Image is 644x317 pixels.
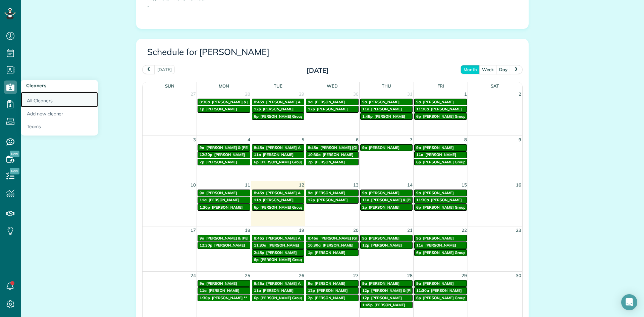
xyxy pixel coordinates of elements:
span: 30 [353,90,359,98]
a: 8:45a [PERSON_NAME] [GEOGRAPHIC_DATA] [306,235,359,242]
span: [PERSON_NAME] [GEOGRAPHIC_DATA] [320,145,391,150]
span: [PERSON_NAME] [206,191,237,195]
a: 10:30a [PERSON_NAME] [306,242,359,249]
span: 2p [308,160,313,164]
a: 12:30p [PERSON_NAME] [198,151,250,158]
span: 12p [362,288,369,293]
span: [PERSON_NAME] [263,152,293,157]
span: [PERSON_NAME] [369,191,400,195]
button: [DATE] [154,65,175,74]
span: [PERSON_NAME] [431,198,462,202]
span: New [10,151,19,157]
span: 9 [518,136,522,144]
span: 29 [461,272,468,279]
button: day [496,65,511,74]
button: next [510,65,523,74]
span: [PERSON_NAME] Group [261,257,303,262]
span: [PERSON_NAME] & [PERSON_NAME] [371,198,437,202]
span: 9a [200,191,204,195]
span: [PERSON_NAME] [375,114,406,119]
span: [PERSON_NAME] [315,191,345,195]
span: [PERSON_NAME] [371,107,402,111]
a: 11a [PERSON_NAME] [414,151,467,158]
div: Open Intercom Messenger [621,294,637,310]
span: [PERSON_NAME] Group [261,160,303,164]
span: 29 [298,90,305,98]
span: 6p [416,160,421,164]
span: 12p [362,243,369,248]
a: 11a [PERSON_NAME] [198,197,250,203]
span: 14 [407,181,413,189]
a: 12p [PERSON_NAME] & [PERSON_NAME] [360,287,413,294]
span: [PERSON_NAME] [GEOGRAPHIC_DATA] [320,236,391,241]
span: [PERSON_NAME] [371,243,402,248]
a: 8:45a [PERSON_NAME] A [252,144,305,151]
span: 8:45a [308,145,318,150]
span: 12:30p [200,243,212,248]
a: 9a [PERSON_NAME] [414,99,467,105]
a: 8:45a [PERSON_NAME] A [252,99,305,105]
span: 28 [244,90,251,98]
a: 12p [PERSON_NAME] [360,295,413,301]
span: 15 [461,181,468,189]
span: [PERSON_NAME] [369,100,400,104]
span: 9a [308,191,313,195]
a: 11:30a [PERSON_NAME] [414,287,467,294]
span: [PERSON_NAME] [263,198,293,202]
span: 20 [353,226,359,234]
a: 9a [PERSON_NAME] [414,144,467,151]
a: 12p [PERSON_NAME] [252,106,305,112]
span: Thu [382,83,391,89]
a: 2:45p [PERSON_NAME] [252,249,305,256]
span: [PERSON_NAME] A [266,145,301,150]
span: 19 [298,226,305,234]
a: 1:30p [PERSON_NAME] [198,204,250,211]
a: 1:30p [PERSON_NAME] ** [198,295,250,301]
span: [PERSON_NAME] [214,152,245,157]
span: 9a [416,236,421,241]
a: 9a [PERSON_NAME] & [PERSON_NAME] [198,235,250,242]
a: Add new cleaner [21,107,98,120]
a: 12p [PERSON_NAME] [306,197,359,203]
span: 12p [308,198,315,202]
span: 11a [200,288,207,293]
a: 8:45a [PERSON_NAME] A [252,235,305,242]
a: 6p [PERSON_NAME] Group [414,204,467,211]
span: 2 [518,90,522,98]
span: 2:45p [254,250,264,255]
span: Fri [437,83,444,89]
span: [PERSON_NAME] A [266,281,301,286]
button: week [479,65,497,74]
a: 9a [PERSON_NAME] [198,190,250,196]
span: [PERSON_NAME] [317,198,348,202]
span: 11:30a [254,243,267,248]
span: [PERSON_NAME] A [266,100,301,104]
span: 6p [254,114,259,119]
span: [PERSON_NAME] Group [423,114,466,119]
span: [PERSON_NAME] [323,152,354,157]
span: 9a [416,145,421,150]
span: [PERSON_NAME] & [PERSON_NAME] [206,236,272,241]
span: 9a [200,281,204,286]
span: 23 [515,226,522,234]
a: 9a [PERSON_NAME] [360,144,413,151]
a: All Cleaners [21,92,98,107]
h3: Schedule for [PERSON_NAME] [147,47,518,57]
span: [PERSON_NAME] [375,303,406,307]
span: [PERSON_NAME] [209,198,239,202]
span: [PERSON_NAME] & [PERSON_NAME] [212,100,278,104]
span: Sun [165,83,174,89]
span: 12 [298,181,305,189]
a: Teams [21,120,98,136]
span: [PERSON_NAME] [263,107,293,111]
a: 12p [PERSON_NAME] [306,106,359,112]
span: 9a [416,281,421,286]
span: 11a [254,198,261,202]
span: 9a [416,100,421,104]
span: 6 [355,136,359,144]
span: 9a [200,145,204,150]
span: [PERSON_NAME] [425,152,456,157]
span: 16 [515,181,522,189]
span: 11:30a [416,107,429,111]
a: 1p [PERSON_NAME] [198,106,250,112]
